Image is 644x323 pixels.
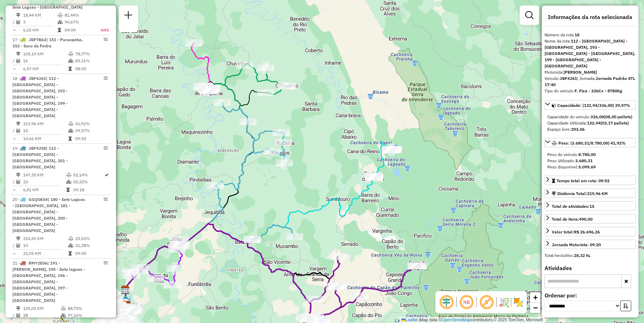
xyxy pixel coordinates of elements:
[587,120,600,126] strong: 132,94
[75,57,108,64] td: 83,31%
[498,297,509,308] img: Fluxo de ruas
[104,197,108,201] em: Opções
[23,120,68,127] td: 219,96 KM
[545,291,636,299] label: Ordenar por:
[545,240,636,249] a: Jornada Motorista: 09:20
[604,114,632,119] strong: (08,00 pallets)
[575,32,579,37] strong: 18
[600,120,629,126] strong: (03,17 pallets)
[587,191,608,196] span: 219,96 KM
[73,172,104,178] td: 52,14%
[545,138,636,147] a: Peso: (3.680,31/8.780,00) 41,92%
[12,135,16,142] td: =
[75,127,108,134] td: 39,57%
[64,27,93,34] td: 04:04
[67,312,94,319] td: 97,16%
[66,180,71,184] i: % de utilização da cubagem
[16,243,20,248] i: Total de Atividades
[75,235,108,242] td: 25,53%
[547,126,633,132] div: Espaço livre:
[12,197,85,233] span: 20 -
[12,250,16,257] td: =
[545,201,636,211] a: Total de atividades:15
[12,76,68,118] span: 18 -
[23,135,68,142] td: 14,66 KM
[68,251,72,256] i: Tempo total em rota
[58,28,61,32] i: Tempo total em rota
[557,178,609,183] span: Tempo total em rota: 09:03
[578,152,596,157] strong: 8.780,00
[16,129,20,133] i: Total de Atividades
[12,76,68,118] span: | 112 - [GEOGRAPHIC_DATA] - [GEOGRAPHIC_DATA], 193 - [GEOGRAPHIC_DATA] - [GEOGRAPHIC_DATA], 199 -...
[442,317,471,322] a: OpenStreetMap
[66,173,71,177] i: % de utilização do peso
[16,237,20,241] i: Distância Total
[16,59,20,63] i: Total de Atividades
[12,146,68,169] span: 19 -
[545,38,636,69] div: Nome da rota:
[557,103,630,108] span: Capacidade: (132,94/336,00) 39,57%
[16,180,20,184] i: Total de Atividades
[23,250,68,257] td: 21,05 KM
[67,305,94,312] td: 88,75%
[419,317,420,322] span: |
[575,158,593,163] strong: 3.680,31
[23,305,60,312] td: 105,02 KM
[547,164,633,170] div: Peso disponível:
[545,111,636,135] div: Capacidade: (132,94/336,00) 39,57%
[29,146,46,151] span: JBF4J58
[93,27,109,34] td: ANS
[558,140,626,146] span: Peso: (3.680,31/8.780,00) 41,92%
[533,303,538,312] span: −
[58,13,63,17] i: % de utilização do peso
[68,243,74,248] i: % de utilização da cubagem
[68,122,74,126] i: % de utilização do peso
[545,265,636,271] h4: Atividades
[204,85,213,94] img: Santana de Pirapama
[58,20,63,24] i: % de utilização da cubagem
[75,135,108,142] td: 09:03
[122,8,135,24] a: Nova sessão e pesquisa
[61,313,66,317] i: % de utilização da cubagem
[545,100,636,110] a: Capacidade: (132,94/336,00) 39,57%
[547,114,633,120] div: Capacidade do veículo:
[12,260,85,303] span: 21 -
[121,285,130,294] img: AS - Sete Lagoas
[552,242,601,248] div: Jornada Motorista: 09:20
[105,173,109,177] i: Rota otimizada
[579,216,593,222] strong: 490,00
[12,186,16,193] td: =
[552,191,608,197] div: Distância Total:
[16,313,20,317] i: Total de Atividades
[12,19,16,26] td: /
[12,178,16,185] td: /
[12,65,16,72] td: =
[23,27,57,34] td: 6,15 KM
[75,242,108,249] td: 21,28%
[104,261,108,265] em: Opções
[545,75,636,88] div: Veículo:
[574,229,600,234] strong: R$ 26.696,26
[12,197,85,233] span: | 180 - Sete Lagoas - [GEOGRAPHIC_DATA], 181 - [GEOGRAPHIC_DATA] - [GEOGRAPHIC_DATA], 200 - [GEOG...
[68,67,72,71] i: Tempo total em rota
[64,12,93,19] td: 81,44%
[438,294,455,311] span: Ocultar deslocamento
[575,88,622,93] strong: F. Fixa - 336Cx - 8780Kg
[23,312,60,319] td: 28
[12,127,16,134] td: /
[564,70,597,75] strong: [PERSON_NAME]
[545,149,636,173] div: Peso: (3.680,31/8.780,00) 41,92%
[552,229,600,235] div: Valor total:
[12,146,68,169] span: | 112 - [GEOGRAPHIC_DATA] - [GEOGRAPHIC_DATA], 201 - [GEOGRAPHIC_DATA]
[547,120,633,126] div: Capacidade Utilizada:
[23,127,68,134] td: 15
[16,52,20,56] i: Distância Total
[400,317,545,323] div: Map data © contributors,© 2025 TomTom, Microsoft
[458,294,475,311] span: Ocultar NR
[560,76,577,81] strong: JBF4J61
[513,297,524,308] img: Exibir/Ocultar setores
[16,306,20,311] i: Distância Total
[75,50,108,57] td: 78,77%
[121,296,130,305] img: Ponto de apoio FAD
[12,242,16,249] td: /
